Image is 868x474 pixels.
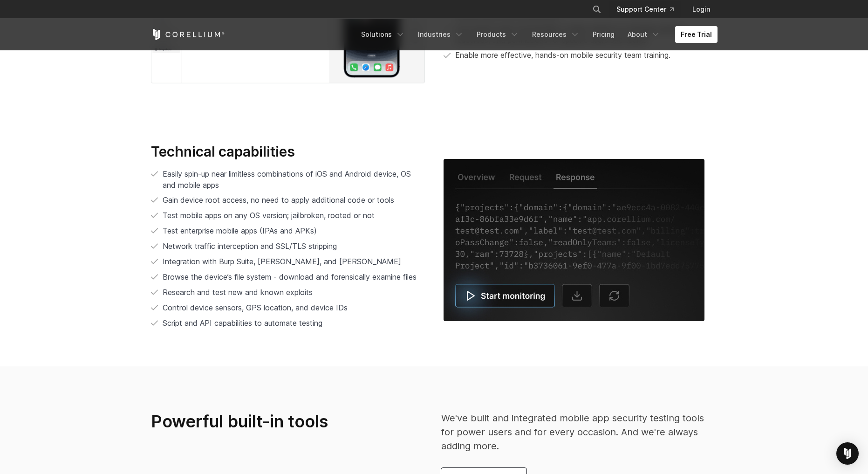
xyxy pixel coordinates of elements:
[441,412,704,452] span: We've built and integrated mobile app security testing tools for power users and for every occasi...
[151,29,225,40] a: Corellium Home
[455,49,670,61] p: Enable more effective, hands-on mobile security team training.
[163,271,417,282] span: Browse the device’s file system - download and forensically examine files
[163,257,401,266] span: Integration with Burp Suite, [PERSON_NAME], and [PERSON_NAME]
[163,169,411,190] span: Easily spin-up near limitless combinations of iOS and Android device, OS and mobile apps
[355,26,410,43] a: Solutions
[444,159,704,321] img: Capabilities_PowerfulTools
[609,1,681,18] a: Support Center
[163,318,322,328] span: Script and API capabilities to automate testing
[471,26,525,43] a: Products
[163,288,313,297] span: Research and test new and known exploits
[581,1,718,18] div: Navigation Menu
[622,26,666,43] a: About
[163,241,337,251] span: Network traffic interception and SSL/TLS stripping
[526,26,585,43] a: Resources
[412,26,469,43] a: Industries
[163,195,394,205] span: Gain device root access, no need to apply additional code or tools
[163,303,348,312] span: Control device sensors, GPS location, and device IDs
[685,1,718,18] a: Login
[151,411,390,432] h3: Powerful built-in tools
[355,26,718,43] div: Navigation Menu
[588,1,605,18] button: Search
[675,26,718,43] a: Free Trial
[163,226,317,235] span: Test enterprise mobile apps (IPAs and APKs)
[836,442,859,465] div: Open Intercom Messenger
[163,211,375,220] span: Test mobile apps on any OS version; jailbroken, rooted or not
[587,26,620,43] a: Pricing
[151,143,425,161] h3: Technical capabilities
